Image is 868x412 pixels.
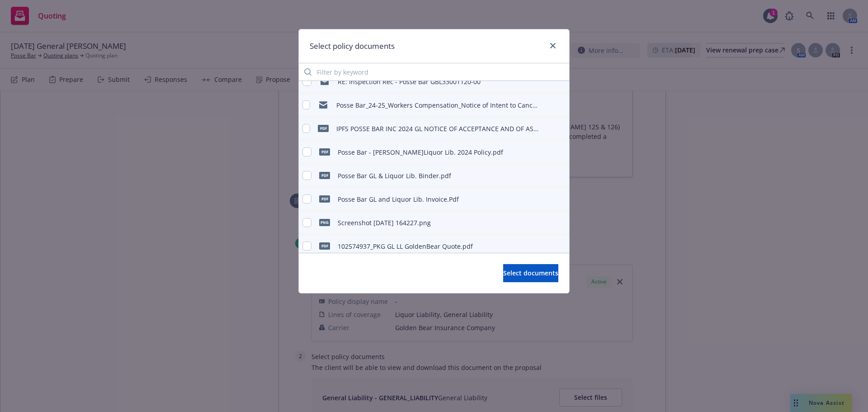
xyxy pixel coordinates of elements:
[319,242,330,249] span: pdf
[319,219,330,226] span: png
[338,194,459,204] div: Posse Bar GL and Liquor Lib. Invoice.Pdf
[547,40,558,51] a: close
[557,99,566,110] button: preview file
[299,63,569,81] input: Filter by keyword
[336,124,539,133] div: IPFS POSSE BAR INC 2024 GL NOTICE OF ACCEPTANCE AND OF ASSIGNMENT.pdf
[503,269,558,277] span: Select documents
[319,195,330,202] span: Pdf
[557,217,566,228] button: preview file
[557,147,566,157] button: preview file
[557,241,566,251] button: preview file
[543,194,550,204] button: download file
[310,40,395,52] h1: Select policy documents
[557,123,566,134] button: preview file
[543,99,550,110] button: download file
[338,171,451,180] div: Posse Bar GL & Liquor Lib. Binder.pdf
[557,76,566,87] button: preview file
[338,218,431,227] div: Screenshot [DATE] 164227.png
[543,76,550,87] button: download file
[543,217,550,228] button: download file
[557,170,566,181] button: preview file
[319,172,330,179] span: pdf
[319,148,330,155] span: pdf
[543,241,550,251] button: download file
[336,100,539,110] div: Posse Bar_24-25_Workers Compensation_Notice of Intent to Cancellation eff [DATE]
[557,194,566,204] button: preview file
[543,123,550,134] button: download file
[503,264,558,282] button: Select documents
[338,242,473,251] div: 102574937_PKG GL LL GoldenBear Quote.pdf
[543,147,550,157] button: download file
[543,170,550,181] button: download file
[318,125,329,132] span: pdf
[338,77,481,86] div: RE: Inspection Rec - Posse Bar GBL33001120-00
[338,147,503,157] div: Posse Bar - [PERSON_NAME]Liquor Lib. 2024 Policy.pdf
